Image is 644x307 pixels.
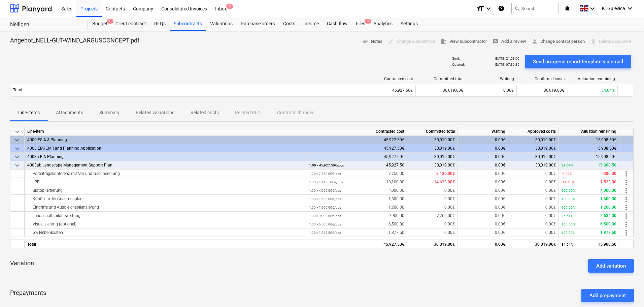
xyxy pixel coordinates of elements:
div: Valuation remaining [559,127,619,136]
div: 0.00€ [458,136,508,144]
a: Purchase orders [237,17,279,31]
span: 0.00€ [503,88,514,93]
span: keyboard_arrow_down [13,161,21,170]
p: Variation [10,259,34,267]
span: 2 [226,4,233,9]
span: 14,623.00€ [434,180,455,184]
span: rate_review [493,38,499,44]
div: 45,927.50€ [365,85,415,96]
span: Notes [362,38,382,45]
div: Approved costs [508,127,559,136]
div: 30,019.00€ [508,240,559,248]
div: 4003ab Landscape Management Support Plan [27,161,303,170]
div: 7,750.00 [309,170,404,178]
span: business [441,38,447,44]
span: K. Gulevica [602,6,625,11]
div: Add variation [596,262,626,270]
span: 0.00€ [545,180,556,184]
span: Add a review [493,38,526,45]
small: 1.00 × 4,000.00€ / pcs [309,189,341,192]
div: 1,877.50 [309,228,404,237]
i: keyboard_arrow_down [626,4,634,12]
span: 1 [365,19,371,24]
button: Add prepayment [581,289,634,302]
span: search [514,6,520,11]
div: 45,927.50€ [306,136,407,144]
p: Sent : [452,56,460,61]
div: 30,019.00€ [407,136,458,144]
div: Confirmed costs [519,76,565,81]
span: 9+ [107,19,113,24]
div: Eingriffs und Ausgleichsbilanzierung [27,203,303,212]
div: Subcontracts [170,17,206,31]
div: 6,500.00 [309,220,404,228]
span: more_vert [622,178,630,186]
span: more_vert [622,187,630,195]
div: Committed total [418,76,464,81]
div: Line-item [25,127,306,136]
div: 4003a EIA Planning [27,153,303,161]
small: 1.00 × 1,200.00€ / pcs [309,206,341,209]
p: Related costs [191,109,219,116]
small: -11.63% [562,180,574,184]
a: Files1 [352,17,369,31]
span: 0.00€ [495,230,505,235]
span: keyboard_arrow_down [13,136,21,144]
div: 15,908.50 [562,240,616,249]
a: Settings [397,17,422,31]
span: more_vert [622,212,630,220]
button: Add variation [588,259,634,273]
button: Send progress report template via email [525,55,631,68]
span: 0.00€ [444,205,455,210]
a: Valuations [206,17,237,31]
div: 15,908.50€ [559,153,619,161]
span: keyboard_arrow_down [13,153,21,161]
p: Angebot_NELL-GUT-WIND_ARGUSCONCEPT.pdf [10,36,139,44]
div: LBP [27,178,303,186]
span: 0.00€ [545,196,556,201]
span: notes [362,38,368,44]
p: Related valuations [136,109,174,116]
div: Costs [279,17,299,31]
span: more_vert [622,220,630,228]
div: Waiting [458,127,508,136]
div: Vorantragskonferenz mit Vor und Nachbereitung [27,170,303,178]
div: 0.00€ [458,153,508,161]
div: Konflikt u. Maßnahmenplan [27,195,303,203]
span: 0.00€ [545,213,556,218]
div: 1,600.00 [562,195,616,203]
div: 9,900.00 [309,212,404,220]
div: 1,200.00 [562,203,616,212]
div: 4000 ESIA & Planning [27,136,303,144]
i: keyboard_arrow_down [484,4,493,12]
i: keyboard_arrow_down [588,4,597,12]
span: View subcontractor [441,38,487,45]
div: 15,908.50€ [559,144,619,153]
span: 0.00€ [545,205,556,210]
span: person [532,38,538,44]
span: 0.00€ [495,163,505,167]
span: keyboard_arrow_down [13,128,21,136]
div: 13,100.00 [309,178,404,186]
p: Summary [99,109,120,116]
span: 0.00€ [495,205,505,210]
div: 4,000.00 [562,186,616,195]
div: Contracted cost [368,76,413,81]
div: Analytics [369,17,397,31]
small: 1.00 × 1,600.00€ / pcs [309,197,341,201]
span: 8,130.00€ [436,171,455,176]
div: 30,019.00€ [508,153,559,161]
div: 45,927.50€ [306,240,407,248]
span: 0.00€ [545,171,556,176]
span: 0.00€ [495,180,505,184]
div: Valuation remaining [570,76,615,81]
div: Landschaftsbildbewertung [27,212,303,220]
span: 0.00€ [444,230,455,235]
span: 34.64% [601,88,615,93]
div: Cash flow [323,17,352,31]
small: 100.00% [562,189,575,192]
span: 30,019.00€ [535,163,556,167]
div: Chat Widget [610,275,644,307]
